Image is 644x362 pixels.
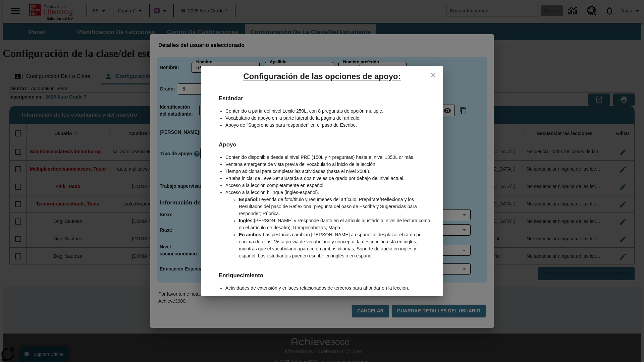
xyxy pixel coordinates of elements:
[239,197,259,202] b: Español:
[225,115,432,122] li: Vocabulario de apoyo en la parte lateral de la página del artículo.
[239,218,254,223] b: Inglés:
[225,189,432,196] li: Acceso a la lección bilingüe (inglés-español).
[201,66,443,87] h5: Configuración de las opciones de apoyo:
[225,161,432,168] li: Ventana emergente de vista previa del vocabulario al inicio de la lección.
[212,133,432,149] h6: Apoyo
[239,232,263,237] b: En ambos:
[225,175,432,182] li: Prueba inicial de LevelSet ajustada a dos niveles de grado por debajo del nivel actual.
[225,168,432,175] li: Tiempo adicional para completar las actividades (hasta el nivel 250L).
[225,285,432,292] li: Actividades de extensión y enlaces relacionados de terceros para ahondar en la lección.
[225,122,432,129] li: Apoyo de "Sugerencias para responder" en el paso de Escribe.
[239,196,432,217] li: Leyenda de foto/título y resúmenes del artículo; Prepárate/Reflexiona y los Resultados del paso d...
[239,217,432,231] li: [PERSON_NAME] y Responde (tanto en el artículo ajustado al nivel de lectura como en el artículo d...
[212,87,432,103] h6: Estándar
[225,108,432,115] li: Contenido a partir del nivel Lexile 250L, con 8 preguntas de opción múltiple.
[225,154,432,161] li: Contenido disponible desde el nivel PRE (150L y 4 preguntas) hasta el nivel 1350L or más.
[239,231,432,259] li: Las pestañas cambian [PERSON_NAME] a español al desplazar el ratón por encima de ellas. Vista pre...
[225,182,432,189] li: Acceso a la lección completamente en español.
[212,264,432,280] h6: Enriquecimiento
[427,68,440,82] button: close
